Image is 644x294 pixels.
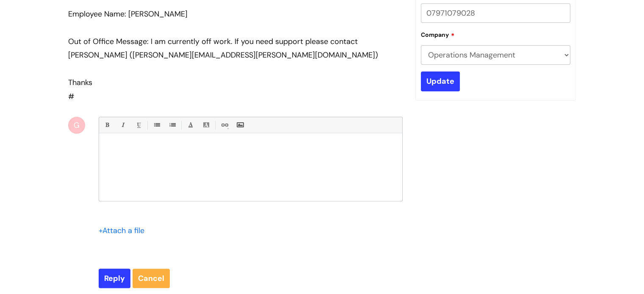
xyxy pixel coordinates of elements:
a: Underline(Ctrl-U) [133,120,144,130]
a: Italic (Ctrl-I) [117,120,128,130]
label: Company [421,30,455,38]
input: Update [421,71,460,91]
div: Thanks [68,76,403,89]
div: Attach a file [99,224,149,237]
a: Back Color [201,120,211,130]
input: Reply [99,269,130,288]
div: G [68,117,85,134]
a: Font Color [185,120,196,130]
a: 1. Ordered List (Ctrl-Shift-8) [167,120,177,130]
a: Insert Image... [235,120,245,130]
a: Bold (Ctrl-B) [102,120,112,130]
a: • Unordered List (Ctrl-Shift-7) [151,120,162,130]
a: Cancel [133,269,170,288]
a: Link [219,120,229,130]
